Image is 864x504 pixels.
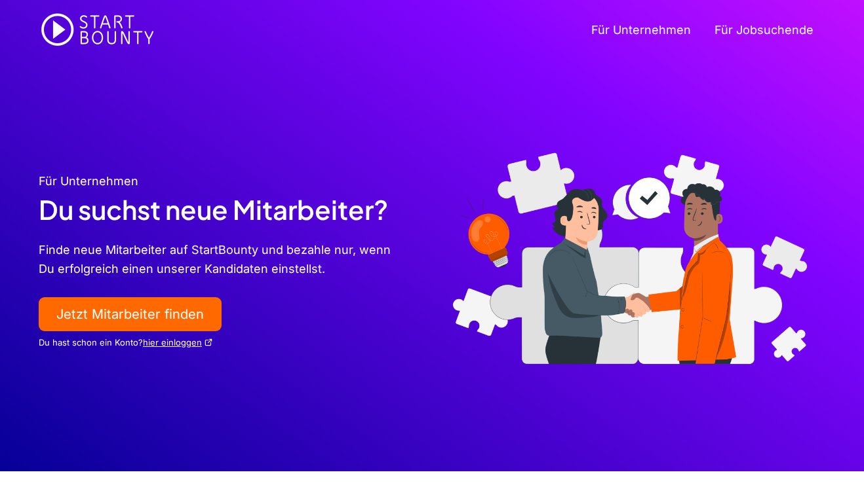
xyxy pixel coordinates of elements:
[143,337,202,348] a: hier einloggen
[39,172,408,191] p: Für Unternehmen
[579,4,703,56] a: Für Unternehmen
[39,333,408,352] div: Du hast schon ein Konto?
[39,297,222,331] a: Jetzt Mitarbeiter finden
[39,241,408,279] p: Finde neue Mitarbeiter auf StartBounty und bezahle nur, wenn Du erfolgreich einen unserer Kandida...
[579,4,825,56] nav: Seiten-Navigation
[703,4,825,56] a: Für Jobsuchende
[39,191,408,228] h1: Du suchst neue Mitarbeiter?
